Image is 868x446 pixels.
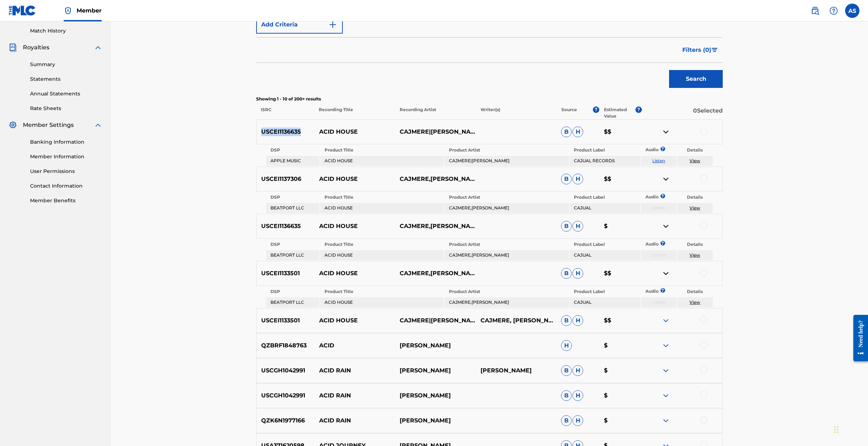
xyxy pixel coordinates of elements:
[257,316,314,325] p: USCEI1133501
[320,287,444,297] th: Product Title
[561,106,577,119] p: Source
[256,106,314,119] p: ISRC
[662,391,670,400] img: expand
[834,419,839,440] div: Drag
[635,106,642,113] span: ?
[314,341,395,350] p: ACID
[257,222,314,231] p: USCEI1136635
[266,145,320,155] th: DSP
[561,390,572,401] span: B
[30,138,102,146] a: Banking Information
[314,106,395,119] p: Recording Title
[570,203,640,213] td: CAJUAL
[445,250,569,260] td: CAJMERE,[PERSON_NAME]
[642,106,723,119] p: 0 Selected
[445,239,569,249] th: Product Artist
[641,252,677,258] p: Listen
[266,203,320,213] td: BEATPORT LLC
[314,222,395,231] p: ACID HOUSE
[77,6,102,15] span: Member
[445,156,569,166] td: CAJMERE|[PERSON_NAME]
[395,416,476,425] p: [PERSON_NAME]
[662,128,670,136] img: contract
[689,205,700,210] a: View
[266,192,320,202] th: DSP
[395,366,476,375] p: [PERSON_NAME]
[572,127,583,137] span: H
[23,43,49,52] span: Royalties
[257,128,314,136] p: USCEI1136635
[266,297,320,307] td: BEATPORT LLC
[677,287,713,297] th: Details
[599,175,642,183] p: $$
[395,106,476,119] p: Recording Artist
[662,222,670,231] img: contract
[572,415,583,426] span: H
[593,106,599,113] span: ?
[652,158,665,163] a: Listen
[570,145,640,155] th: Product Label
[256,16,343,34] button: Add Criteria
[257,175,314,183] p: USCEI1137306
[23,121,74,129] span: Member Settings
[314,128,395,136] p: ACID HOUSE
[677,145,713,155] th: Details
[445,203,569,213] td: CAJMERE,[PERSON_NAME]
[572,174,583,184] span: H
[570,287,640,297] th: Product Label
[30,90,102,98] a: Annual Statements
[561,340,572,351] span: H
[561,174,572,184] span: B
[257,391,314,400] p: USCGH1042991
[561,268,572,279] span: B
[561,221,572,232] span: B
[677,192,713,202] th: Details
[9,121,17,129] img: Member Settings
[599,128,642,136] p: $$
[641,205,677,211] p: Listen
[266,287,320,297] th: DSP
[669,70,723,88] button: Search
[30,153,102,160] a: Member Information
[395,341,476,350] p: [PERSON_NAME]
[445,297,569,307] td: CAJMERE,[PERSON_NAME]
[314,391,395,400] p: ACID RAIN
[320,156,444,166] td: ACID HOUSE
[64,6,72,15] img: Top Rightsholder
[599,391,642,400] p: $
[641,299,677,306] p: Listen
[561,365,572,376] span: B
[599,222,642,231] p: $
[662,366,670,375] img: expand
[599,341,642,350] p: $
[641,288,650,294] p: Audio
[845,4,859,18] div: User Menu
[826,4,841,18] div: Help
[257,366,314,375] p: USCGH1042991
[320,145,444,155] th: Product Title
[328,20,337,29] img: 9d2ae6d4665cec9f34b9.svg
[662,269,670,278] img: contract
[561,127,572,137] span: B
[561,315,572,326] span: B
[395,222,476,231] p: CAJMERE,[PERSON_NAME]
[30,182,102,190] a: Contact Information
[570,192,640,202] th: Product Label
[30,197,102,204] a: Member Benefits
[808,4,822,18] a: Public Search
[604,106,635,119] p: Estimated Value
[678,41,723,59] button: Filters (0)
[848,308,868,369] iframe: Resource Center
[599,416,642,425] p: $
[395,269,476,278] p: CAJMERE,[PERSON_NAME]
[662,416,670,425] img: expand
[570,250,640,260] td: CAJUAL
[314,416,395,425] p: ACID RAIN
[445,192,569,202] th: Product Artist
